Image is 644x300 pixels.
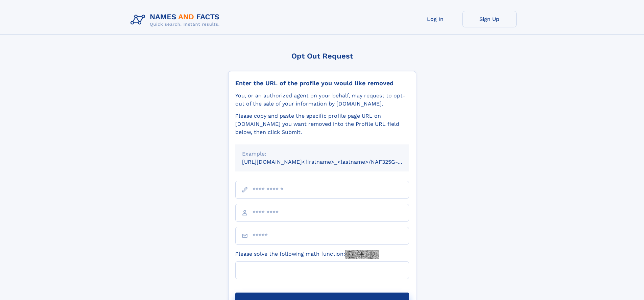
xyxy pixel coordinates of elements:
[228,52,416,60] div: Opt Out Request
[242,150,402,158] div: Example:
[128,11,225,29] img: Logo Names and Facts
[242,159,422,165] small: [URL][DOMAIN_NAME]<firstname>_<lastname>/NAF325G-xxxxxxxx
[235,92,409,108] div: You, or an authorized agent on your behalf, may request to opt-out of the sale of your informatio...
[462,11,517,27] a: Sign Up
[235,250,379,259] label: Please solve the following math function:
[235,112,409,136] div: Please copy and paste the specific profile page URL on [DOMAIN_NAME] you want removed into the Pr...
[235,79,409,87] div: Enter the URL of the profile you would like removed
[408,11,462,27] a: Log In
